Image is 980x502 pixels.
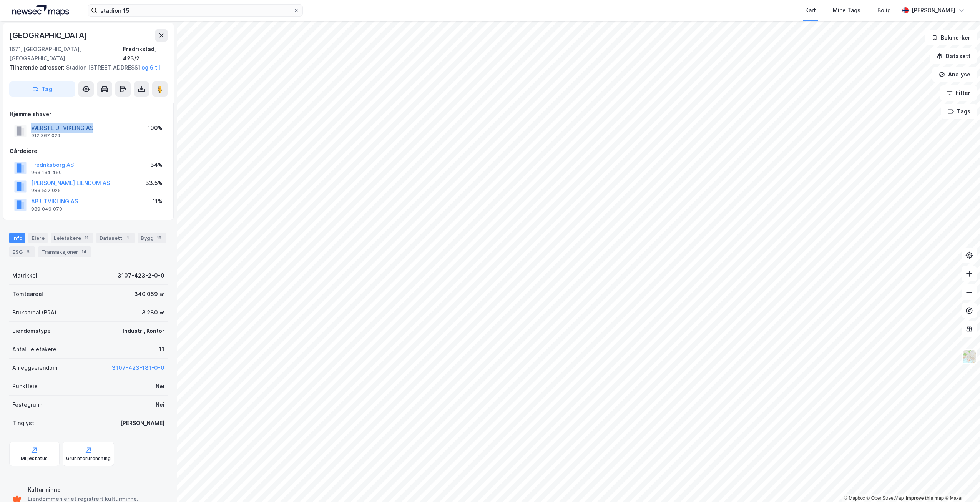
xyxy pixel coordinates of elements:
[9,45,123,63] div: 1671, [GEOGRAPHIC_DATA], [GEOGRAPHIC_DATA]
[80,248,88,256] div: 14
[31,188,61,194] div: 983 522 025
[962,349,977,364] img: Z
[941,104,977,119] button: Tags
[153,197,163,206] div: 11%
[12,345,56,354] div: Antall leietakere
[156,400,164,409] div: Nei
[123,45,168,63] div: Fredrikstad, 423/2
[12,289,43,299] div: Tomteareal
[9,29,89,42] div: [GEOGRAPHIC_DATA]
[31,170,62,176] div: 963 134 460
[142,308,164,317] div: 3 280 ㎡
[118,271,164,280] div: 3107-423-2-0-0
[12,419,34,428] div: Tinglyst
[12,5,69,16] img: logo.a4113a55bc3d86da70a041830d287a7e.svg
[12,271,37,280] div: Matrikkel
[833,6,860,15] div: Mine Tags
[9,246,35,257] div: ESG
[805,6,816,15] div: Kart
[24,248,32,256] div: 6
[112,363,164,372] button: 3107-423-181-0-0
[31,133,60,139] div: 912 367 029
[12,363,58,372] div: Anleggseiendom
[12,326,51,336] div: Eiendomstype
[28,485,164,494] div: Kulturminne
[925,30,977,45] button: Bokmerker
[97,5,293,16] input: Søk på adresse, matrikkel, gårdeiere, leietakere eller personer
[21,455,48,462] div: Miljøstatus
[51,233,93,243] div: Leietakere
[942,465,980,502] div: Kontrollprogram for chat
[66,455,111,462] div: Grunnforurensning
[156,382,164,391] div: Nei
[150,160,163,170] div: 34%
[9,233,25,243] div: Info
[942,465,980,502] iframe: Chat Widget
[31,206,62,212] div: 989 049 070
[134,289,164,299] div: 340 059 ㎡
[930,48,977,64] button: Datasett
[9,64,66,71] span: Tilhørende adresser:
[12,400,42,409] div: Festegrunn
[877,6,891,15] div: Bolig
[145,178,163,188] div: 33.5%
[912,6,955,15] div: [PERSON_NAME]
[38,246,91,257] div: Transaksjoner
[159,345,164,354] div: 11
[83,234,90,242] div: 11
[148,123,163,133] div: 100%
[123,326,164,336] div: Industri, Kontor
[844,495,865,501] a: Mapbox
[12,382,38,391] div: Punktleie
[940,85,977,101] button: Filter
[9,81,75,97] button: Tag
[906,495,944,501] a: Improve this map
[138,233,166,243] div: Bygg
[932,67,977,82] button: Analyse
[10,110,167,119] div: Hjemmelshaver
[12,308,56,317] div: Bruksareal (BRA)
[155,234,163,242] div: 18
[96,233,135,243] div: Datasett
[9,63,161,72] div: Stadion [STREET_ADDRESS]
[28,233,48,243] div: Eiere
[10,146,167,156] div: Gårdeiere
[124,234,131,242] div: 1
[867,495,904,501] a: OpenStreetMap
[120,419,164,428] div: [PERSON_NAME]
